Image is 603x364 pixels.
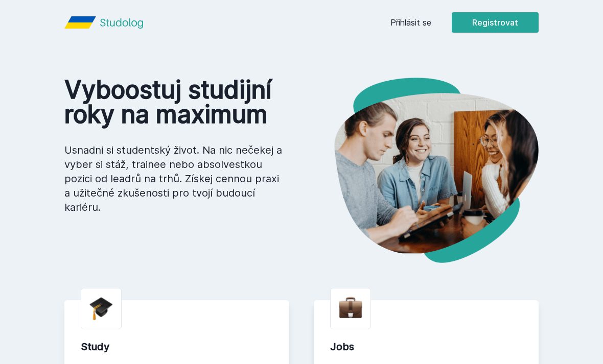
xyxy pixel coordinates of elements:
[89,297,113,321] img: graduation-cap.png
[301,78,539,263] img: hero.png
[330,339,522,354] div: Jobs
[390,16,431,29] a: Přihlásit se
[64,143,285,214] p: Usnadni si studentský život. Na nic nečekej a vyber si stáž, trainee nebo absolvestkou pozici od ...
[452,12,539,33] button: Registrovat
[64,78,285,127] h1: Vyboostuj studijní roky na maximum
[81,339,273,354] div: Study
[339,295,362,321] img: briefcase.png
